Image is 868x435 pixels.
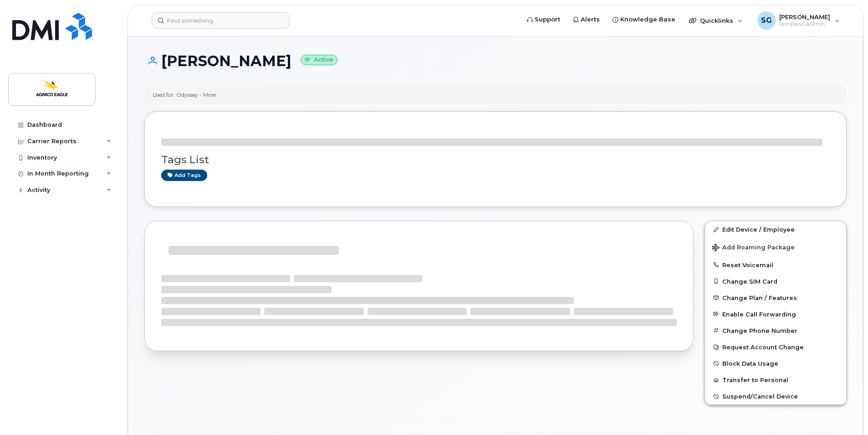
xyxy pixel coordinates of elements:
button: Reset Voicemail [705,257,846,273]
button: Change SIM Card [705,273,846,290]
span: Suspend/Cancel Device [722,393,798,400]
button: Block Data Usage [705,355,846,372]
button: Enable Call Forwarding [705,306,846,322]
span: Change Plan / Features [722,294,797,301]
span: Enable Call Forwarding [722,311,796,317]
small: Active [301,55,337,65]
button: Add Roaming Package [705,238,846,256]
a: Edit Device / Employee [705,221,846,238]
div: Used for: Odyssey - Mine [153,91,216,98]
button: Change Plan / Features [705,290,846,306]
h1: [PERSON_NAME] [144,53,847,69]
button: Transfer to Personal [705,372,846,388]
span: Add Roaming Package [712,244,795,253]
h3: Tags List [161,154,830,166]
a: Add tags [161,170,207,181]
button: Change Phone Number [705,322,846,339]
button: Suspend/Cancel Device [705,388,846,404]
button: Request Account Change [705,339,846,355]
